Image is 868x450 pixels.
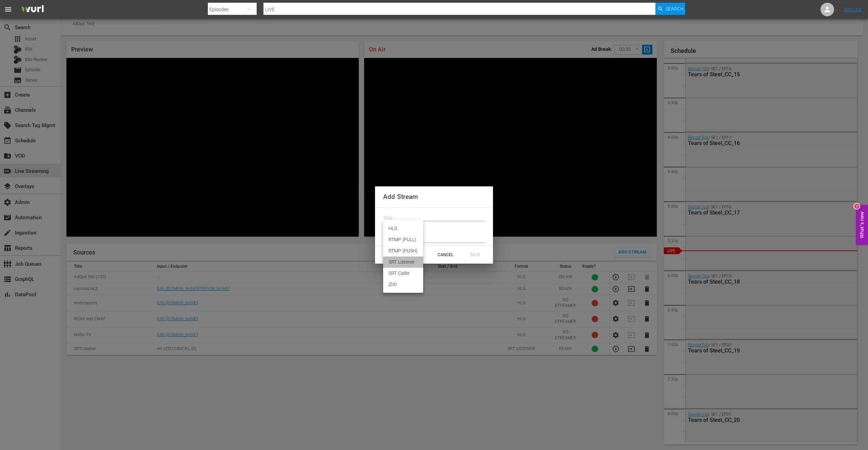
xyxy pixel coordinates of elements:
li: RTMP (PULL) [383,234,423,245]
li: HLS [383,223,423,234]
li: RTMP (PUSH) [383,245,423,257]
li: SRT Caller [383,268,423,279]
span: Search [666,3,684,15]
li: SRT Listener [383,257,423,268]
button: Open Feedback Widget [856,205,868,245]
a: Sign Out [844,7,862,12]
img: ans4CAIJ8jUAAAAAAAAAAAAAAAAAAAAAAAAgQb4GAAAAAAAAAAAAAAAAAAAAAAAAJMjXAAAAAAAAAAAAAAAAAAAAAAAAgAT5G... [16,2,49,18]
span: menu [4,5,12,14]
div: 2 [854,204,860,209]
li: ZIXI [383,279,423,290]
